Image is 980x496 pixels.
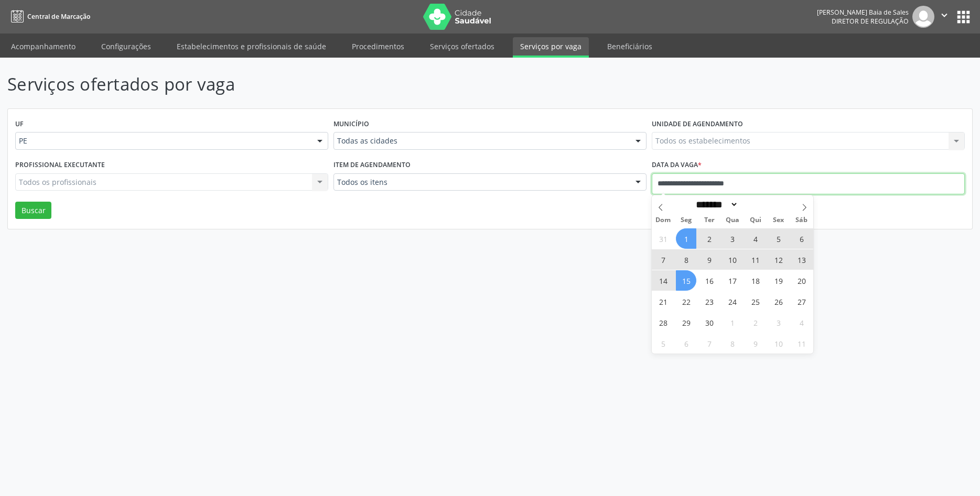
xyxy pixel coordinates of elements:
span: Outubro 6, 2025 [676,333,696,354]
input: Year [738,199,773,210]
a: Serviços ofertados [423,37,502,56]
span: Setembro 23, 2025 [699,291,719,312]
img: img [912,6,934,28]
span: Outubro 5, 2025 [653,333,673,354]
button: apps [954,8,973,26]
span: Setembro 14, 2025 [653,270,673,291]
label: Profissional executante [15,157,105,173]
span: Setembro 13, 2025 [791,249,812,270]
p: Serviços ofertados por vaga [7,71,683,97]
a: Acompanhamento [4,37,83,56]
select: Month [692,199,738,210]
span: Setembro 10, 2025 [722,249,742,270]
span: Setembro 12, 2025 [768,249,789,270]
span: PE [19,136,307,146]
span: Setembro 16, 2025 [699,270,719,291]
span: Setembro 20, 2025 [791,270,812,291]
span: Setembro 21, 2025 [653,291,673,312]
span: Outubro 8, 2025 [722,333,742,354]
span: Setembro 5, 2025 [768,228,789,249]
button: Buscar [15,202,51,219]
span: Outubro 9, 2025 [745,333,766,354]
span: Sex [767,217,790,224]
span: Outubro 11, 2025 [791,333,812,354]
span: Setembro 19, 2025 [768,270,789,291]
span: Outubro 7, 2025 [699,333,719,354]
span: Outubro 2, 2025 [745,312,766,333]
a: Configurações [94,37,158,56]
span: Outubro 3, 2025 [768,312,789,333]
span: Setembro 24, 2025 [722,291,742,312]
span: Agosto 31, 2025 [653,228,673,249]
label: Data da vaga [652,157,702,173]
span: Setembro 2, 2025 [699,228,719,249]
span: Outubro 10, 2025 [768,333,789,354]
a: Beneficiários [600,37,660,56]
span: Qui [744,217,767,224]
span: Setembro 3, 2025 [722,228,742,249]
span: Setembro 18, 2025 [745,270,766,291]
span: Setembro 4, 2025 [745,228,766,249]
span: Seg [675,217,698,224]
label: Município [333,116,369,133]
span: Qua [721,217,744,224]
span: Setembro 28, 2025 [653,312,673,333]
span: Todas as cidades [337,136,625,146]
label: Unidade de agendamento [652,116,743,133]
span: Outubro 4, 2025 [791,312,812,333]
span: Todos os itens [337,177,625,188]
span: Setembro 9, 2025 [699,249,719,270]
span: Central de Marcação [27,12,90,21]
span: Setembro 26, 2025 [768,291,789,312]
span: Setembro 17, 2025 [722,270,742,291]
label: Item de agendamento [333,157,411,173]
span: Dom [652,217,675,224]
span: Setembro 11, 2025 [745,249,766,270]
i:  [939,9,950,21]
span: Setembro 27, 2025 [791,291,812,312]
span: Setembro 30, 2025 [699,312,719,333]
span: Outubro 1, 2025 [722,312,742,333]
div: [PERSON_NAME] Baia de Sales [817,8,909,17]
a: Serviços por vaga [513,37,589,58]
span: Diretor de regulação [832,17,909,26]
span: Setembro 1, 2025 [676,228,696,249]
span: Setembro 25, 2025 [745,291,766,312]
span: Setembro 6, 2025 [791,228,812,249]
label: UF [15,116,24,133]
span: Setembro 29, 2025 [676,312,696,333]
span: Ter [698,217,721,224]
span: Sáb [790,217,813,224]
span: Setembro 22, 2025 [676,291,696,312]
span: Setembro 15, 2025 [676,270,696,291]
button:  [934,6,954,28]
a: Estabelecimentos e profissionais de saúde [169,37,333,56]
a: Central de Marcação [7,8,90,25]
a: Procedimentos [344,37,412,56]
span: Setembro 8, 2025 [676,249,696,270]
span: Setembro 7, 2025 [653,249,673,270]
